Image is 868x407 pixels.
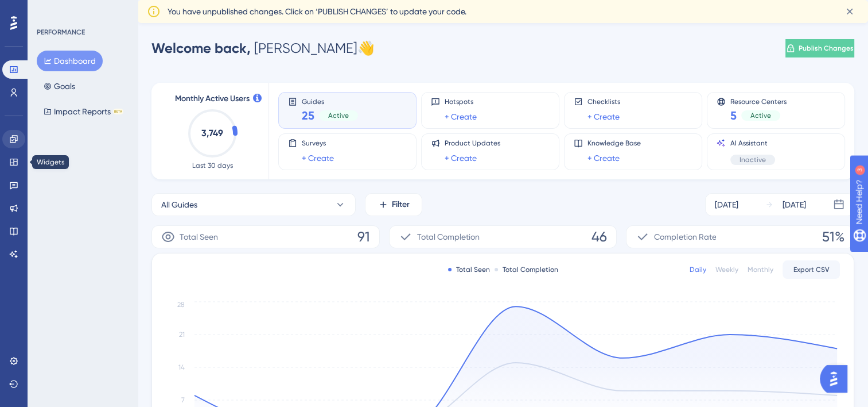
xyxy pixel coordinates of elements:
[739,155,766,164] span: Inactive
[178,363,185,371] tspan: 14
[783,198,806,212] div: [DATE]
[175,92,250,106] span: Monthly Active Users
[445,139,500,148] span: Product Updates
[302,151,334,165] a: + Create
[730,139,775,148] span: AI Assistant
[730,107,737,124] span: 5
[448,265,490,274] div: Total Seen
[822,228,844,246] span: 51%
[587,97,620,106] span: Checklists
[730,97,787,105] span: Resource Centers
[302,107,314,124] span: 25
[799,44,854,53] span: Publish Changes
[750,111,771,120] span: Active
[37,28,85,37] div: PERFORMANCE
[151,39,375,57] div: [PERSON_NAME] 👋
[793,265,830,274] span: Export CSV
[748,265,773,274] div: Monthly
[328,111,349,120] span: Active
[80,6,83,15] div: 3
[37,51,103,71] button: Dashboard
[151,193,356,216] button: All Guides
[587,110,620,124] a: + Create
[715,265,738,274] div: Weekly
[113,109,123,114] div: BETA
[27,3,72,17] span: Need Help?
[654,230,716,244] span: Completion Rate
[587,139,641,148] span: Knowledge Base
[715,198,738,212] div: [DATE]
[201,128,223,139] text: 3,749
[495,265,558,274] div: Total Completion
[783,260,840,279] button: Export CSV
[37,76,82,97] button: Goals
[785,39,854,57] button: Publish Changes
[180,230,218,244] span: Total Seen
[445,97,477,106] span: Hotspots
[392,198,410,212] span: Filter
[179,331,185,339] tspan: 21
[587,151,620,165] a: + Create
[302,139,334,148] span: Surveys
[161,198,197,212] span: All Guides
[151,40,251,56] span: Welcome back,
[591,228,607,246] span: 46
[445,110,477,124] a: + Create
[192,161,233,170] span: Last 30 days
[302,97,358,105] span: Guides
[181,396,185,404] tspan: 7
[365,193,422,216] button: Filter
[690,265,706,274] div: Daily
[168,5,466,18] span: You have unpublished changes. Click on ‘PUBLISH CHANGES’ to update your code.
[417,230,480,244] span: Total Completion
[445,151,477,165] a: + Create
[357,228,370,246] span: 91
[37,101,130,122] button: Impact ReportsBETA
[820,362,854,396] iframe: UserGuiding AI Assistant Launcher
[177,300,185,308] tspan: 28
